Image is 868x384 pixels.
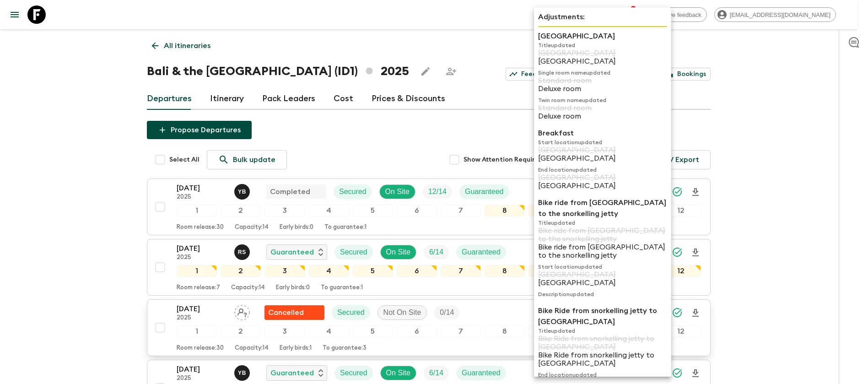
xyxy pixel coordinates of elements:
div: 6 [397,265,437,277]
a: Bookings [662,68,711,81]
p: [GEOGRAPHIC_DATA] [538,173,667,182]
p: [DATE] [177,183,227,194]
div: Trip Fill [423,184,452,199]
h1: Bali & the [GEOGRAPHIC_DATA] (ID1) 2025 [147,62,409,81]
a: Pack Leaders [262,88,315,110]
span: Yogi Bear (Indra Prayogi) [234,368,252,375]
p: Early birds: 0 [280,224,313,231]
div: 12 [661,205,701,216]
button: menu [5,5,24,24]
a: Itinerary [210,88,244,110]
p: Standard room [538,104,667,112]
p: Early birds: 1 [280,345,312,352]
p: To guarantee: 1 [321,284,363,292]
p: Guaranteed [270,368,314,379]
svg: Download Onboarding [690,187,701,198]
div: 8 [485,265,525,277]
div: 1 [177,265,217,277]
div: 3 [264,265,305,277]
p: Guaranteed [462,247,501,258]
p: Room release: 7 [177,284,220,292]
p: Bike Ride from snorkelling jetty to [GEOGRAPHIC_DATA] [538,351,667,368]
svg: Synced Successfully [672,186,683,197]
p: Secured [340,247,367,258]
div: 4 [309,205,349,216]
p: 2025 [177,194,227,201]
svg: Download Onboarding [690,368,701,379]
button: Propose Departures [147,121,252,139]
p: [GEOGRAPHIC_DATA] [538,270,667,279]
span: Yogi Bear (Indra Prayogi) [234,187,252,194]
p: [DATE] [177,303,227,314]
span: Select All [169,155,199,164]
p: Capacity: 14 [235,345,269,352]
div: Flash Pack cancellation [264,305,324,320]
p: Bike Ride from snorkelling jetty to [GEOGRAPHIC_DATA] [538,335,667,351]
div: 3 [264,205,305,216]
p: 2025 [177,254,227,261]
p: Title updated [538,219,667,227]
p: Start location updated [538,139,667,146]
p: Room release: 30 [177,224,224,231]
p: Breakfast [538,128,667,139]
div: 5 [353,265,393,277]
p: Room release: 30 [177,345,224,352]
p: Early birds: 0 [276,284,310,292]
div: 5 [353,325,393,337]
p: Secured [337,307,365,318]
p: Secured [340,368,367,379]
p: [DATE] [177,364,227,375]
p: Capacity: 14 [235,224,269,231]
div: 12 [661,265,701,277]
p: Title updated [538,327,667,335]
button: Edit this itinerary [416,62,435,81]
button: search adventures [593,5,611,24]
p: On Site [386,247,410,258]
div: 9 [528,205,569,216]
p: Standard room [538,76,667,85]
svg: Download Onboarding [690,247,701,258]
p: Capacity: 14 [231,284,265,292]
p: Guaranteed [270,247,314,258]
p: [DATE] [177,243,227,254]
p: Bike Ride from snorkelling jetty to [GEOGRAPHIC_DATA] [538,305,667,327]
p: 6 / 14 [429,368,443,379]
div: 6 [397,205,437,216]
div: Trip Fill [424,366,449,380]
p: Guaranteed [465,186,504,197]
div: 2 [221,325,261,337]
p: 2025 [177,375,227,382]
p: Twin room name updated [538,97,667,104]
svg: Synced Successfully [672,368,683,379]
p: Bike ride from [GEOGRAPHIC_DATA] to the snorkelling jetty [538,227,667,243]
p: On Site [385,186,410,197]
span: Raka Sanjaya [234,247,252,254]
p: Not On Site [383,307,421,318]
p: End location updated [538,166,667,173]
p: Bike ride from [GEOGRAPHIC_DATA] to the snorkelling jetty [538,197,667,219]
span: Give feedback [658,11,706,18]
p: End location updated [538,371,667,379]
p: Title updated [538,42,667,49]
p: Adjustments: [538,11,667,22]
p: [GEOGRAPHIC_DATA] [538,182,667,190]
div: 2 [221,205,261,216]
div: 8 [485,325,525,337]
div: 9 [528,325,569,337]
p: Y B [238,369,246,377]
div: 2 [221,265,261,277]
p: 2025 [177,314,227,322]
div: 3 [264,325,305,337]
div: 1 [177,205,217,216]
p: All itineraries [164,40,210,51]
div: 12 [661,325,701,337]
p: Bike ride from [GEOGRAPHIC_DATA] to the snorkelling jetty [538,243,667,260]
p: 12 / 14 [428,186,447,197]
p: [GEOGRAPHIC_DATA] [538,279,667,287]
a: Feedback [506,68,557,81]
div: 4 [309,265,349,277]
a: Prices & Discounts [372,88,445,110]
p: Secured [339,186,367,197]
p: To guarantee: 3 [323,345,367,352]
span: [EMAIL_ADDRESS][DOMAIN_NAME] [725,11,836,18]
